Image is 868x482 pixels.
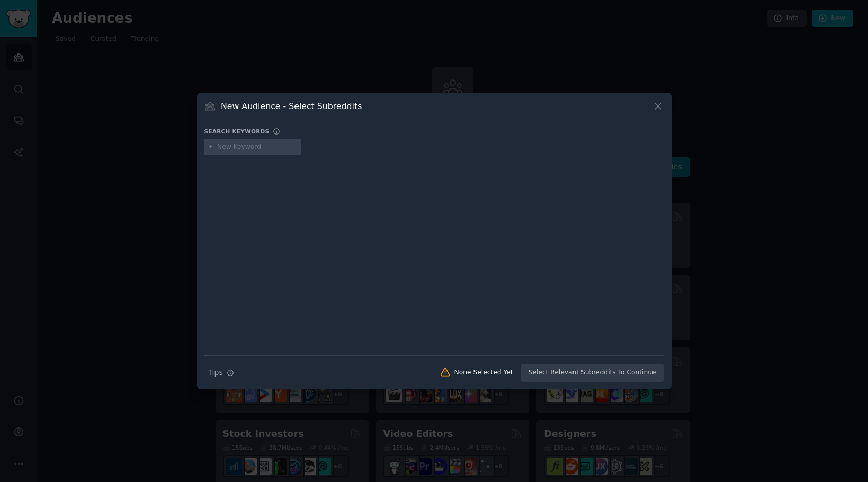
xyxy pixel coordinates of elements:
div: None Selected Yet [454,368,513,378]
h3: New Audience - Select Subreddits [221,101,362,112]
button: Tips [204,363,238,382]
input: New Keyword [217,142,298,152]
h3: Search keywords [204,128,270,135]
span: Tips [208,367,223,378]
